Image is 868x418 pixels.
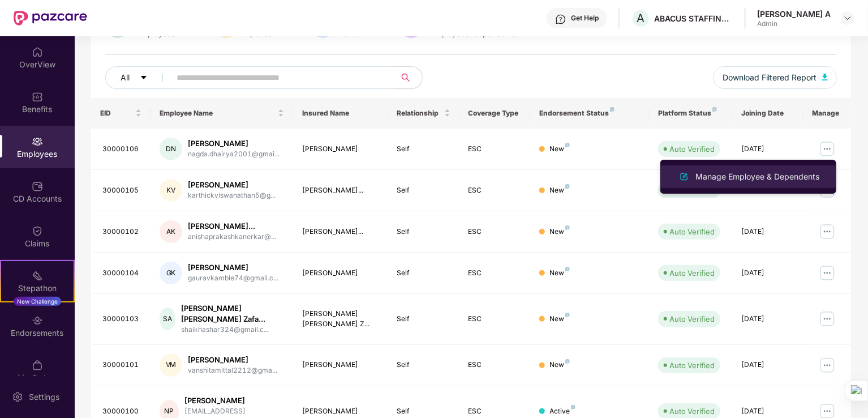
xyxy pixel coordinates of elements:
div: [PERSON_NAME]... [302,227,379,237]
div: Stepathon [1,283,74,294]
div: Self [397,406,450,417]
div: ESC [469,185,522,196]
div: Self [397,144,450,155]
div: Auto Verified [669,313,715,325]
div: SA [160,308,175,330]
th: Coverage Type [459,98,531,129]
img: manageButton [818,140,836,158]
img: svg+xml;base64,PHN2ZyBpZD0iTXlfT3JkZXJzIiBkYXRhLW5hbWU9Ik15IE9yZGVycyIgeG1sbnM9Imh0dHA6Ly93d3cudz... [32,360,43,371]
span: search [394,73,416,82]
span: caret-down [140,74,148,83]
img: svg+xml;base64,PHN2ZyBpZD0iU2V0dGluZy0yMHgyMCIgeG1sbnM9Imh0dHA6Ly93d3cudzMub3JnLzIwMDAvc3ZnIiB3aW... [12,391,23,403]
div: 30000105 [102,185,141,196]
img: manageButton [818,264,836,282]
div: New [549,227,570,237]
div: Self [397,227,450,237]
th: Employee Name [151,98,293,129]
img: svg+xml;base64,PHN2ZyB4bWxucz0iaHR0cDovL3d3dy53My5vcmcvMjAwMC9zdmciIHdpZHRoPSI4IiBoZWlnaHQ9IjgiIH... [712,107,717,112]
th: Insured Name [293,98,388,129]
div: [PERSON_NAME] A [757,8,831,19]
div: Platform Status [658,109,723,118]
div: AK [160,220,182,243]
img: svg+xml;base64,PHN2ZyBpZD0iRHJvcGRvd24tMzJ4MzIiIHhtbG5zPSJodHRwOi8vd3d3LnczLm9yZy8yMDAwL3N2ZyIgd2... [843,14,852,23]
div: [DATE] [741,268,794,279]
span: Employee Name [160,109,276,118]
div: [PERSON_NAME] [188,180,276,190]
div: Auto Verified [669,267,715,279]
div: DN [160,138,182,160]
img: svg+xml;base64,PHN2ZyB4bWxucz0iaHR0cDovL3d3dy53My5vcmcvMjAwMC9zdmciIHdpZHRoPSI4IiBoZWlnaHQ9IjgiIH... [565,225,570,230]
th: EID [91,98,151,129]
img: New Pazcare Logo [14,11,87,25]
span: Relationship [397,109,442,118]
div: Auto Verified [669,143,715,155]
th: Manage [803,98,851,129]
span: Download Filtered Report [723,71,817,84]
th: Relationship [388,98,459,129]
div: KV [160,179,182,202]
div: New Challenge [14,297,61,306]
div: Auto Verified [669,360,715,371]
button: search [394,66,423,89]
div: [DATE] [741,360,794,370]
img: svg+xml;base64,PHN2ZyB4bWxucz0iaHR0cDovL3d3dy53My5vcmcvMjAwMC9zdmciIHdpZHRoPSI4IiBoZWlnaHQ9IjgiIH... [565,143,570,147]
div: 30000106 [102,144,141,155]
div: nagda.dhairya2001@gmai... [188,149,280,160]
div: karthickviswanathan5@g... [188,190,276,201]
div: Auto Verified [669,406,715,417]
img: svg+xml;base64,PHN2ZyB4bWxucz0iaHR0cDovL3d3dy53My5vcmcvMjAwMC9zdmciIHhtbG5zOnhsaW5rPSJodHRwOi8vd3... [822,74,828,80]
div: shaikhashar324@gmail.c... [181,325,284,335]
img: manageButton [818,310,836,328]
img: svg+xml;base64,PHN2ZyB4bWxucz0iaHR0cDovL3d3dy53My5vcmcvMjAwMC9zdmciIHdpZHRoPSI4IiBoZWlnaHQ9IjgiIH... [565,359,570,364]
div: [PERSON_NAME] [302,406,379,417]
img: svg+xml;base64,PHN2ZyB4bWxucz0iaHR0cDovL3d3dy53My5vcmcvMjAwMC9zdmciIHdpZHRoPSI4IiBoZWlnaHQ9IjgiIH... [610,107,615,112]
div: ESC [469,406,522,417]
div: 30000100 [102,406,141,417]
div: New [549,185,570,196]
div: Settings [25,391,63,403]
div: Manage Employee & Dependents [693,170,822,183]
div: [DATE] [741,406,794,417]
img: svg+xml;base64,PHN2ZyBpZD0iSG9tZSIgeG1sbnM9Imh0dHA6Ly93d3cudzMub3JnLzIwMDAvc3ZnIiB3aWR0aD0iMjAiIG... [32,46,43,58]
span: EID [100,109,133,118]
div: New [549,144,570,155]
div: [PERSON_NAME] [188,262,278,273]
div: New [549,360,570,370]
div: 30000104 [102,268,141,279]
span: A [637,11,645,25]
div: vanshitamittal2212@gma... [188,365,277,376]
img: svg+xml;base64,PHN2ZyBpZD0iRW5kb3JzZW1lbnRzIiB4bWxucz0iaHR0cDovL3d3dy53My5vcmcvMjAwMC9zdmciIHdpZH... [32,315,43,326]
img: svg+xml;base64,PHN2ZyB4bWxucz0iaHR0cDovL3d3dy53My5vcmcvMjAwMC9zdmciIHdpZHRoPSI4IiBoZWlnaHQ9IjgiIH... [565,313,570,317]
div: [PERSON_NAME] [302,360,379,370]
img: svg+xml;base64,PHN2ZyBpZD0iSGVscC0zMngzMiIgeG1sbnM9Imh0dHA6Ly93d3cudzMub3JnLzIwMDAvc3ZnIiB3aWR0aD... [555,14,566,25]
div: [PERSON_NAME] [188,138,280,149]
img: manageButton [818,223,836,241]
div: New [549,314,570,325]
div: Auto Verified [669,226,715,237]
div: [PERSON_NAME] [184,395,284,406]
button: Download Filtered Report [714,66,837,89]
div: [DATE] [741,144,794,155]
img: svg+xml;base64,PHN2ZyB4bWxucz0iaHR0cDovL3d3dy53My5vcmcvMjAwMC9zdmciIHdpZHRoPSI4IiBoZWlnaHQ9IjgiIH... [565,267,570,271]
div: [DATE] [741,314,794,325]
img: svg+xml;base64,PHN2ZyB4bWxucz0iaHR0cDovL3d3dy53My5vcmcvMjAwMC9zdmciIHdpZHRoPSI4IiBoZWlnaHQ9IjgiIH... [565,184,570,189]
div: Get Help [571,14,599,23]
span: All [121,71,130,84]
div: 30000101 [102,360,141,370]
div: Self [397,185,450,196]
img: svg+xml;base64,PHN2ZyB4bWxucz0iaHR0cDovL3d3dy53My5vcmcvMjAwMC9zdmciIHhtbG5zOnhsaW5rPSJodHRwOi8vd3... [677,170,691,184]
div: ESC [469,144,522,155]
div: ESC [469,268,522,279]
img: svg+xml;base64,PHN2ZyBpZD0iQmVuZWZpdHMiIHhtbG5zPSJodHRwOi8vd3d3LnczLm9yZy8yMDAwL3N2ZyIgd2lkdGg9Ij... [32,91,43,103]
div: Self [397,360,450,370]
img: svg+xml;base64,PHN2ZyBpZD0iRW1wbG95ZWVzIiB4bWxucz0iaHR0cDovL3d3dy53My5vcmcvMjAwMC9zdmciIHdpZHRoPS... [32,136,43,147]
div: [DATE] [741,227,794,237]
div: [PERSON_NAME] [PERSON_NAME] Z... [302,309,379,330]
div: Admin [757,19,831,28]
div: GK [160,262,182,284]
div: [PERSON_NAME] [188,355,277,365]
img: svg+xml;base64,PHN2ZyB4bWxucz0iaHR0cDovL3d3dy53My5vcmcvMjAwMC9zdmciIHdpZHRoPSIyMSIgaGVpZ2h0PSIyMC... [32,270,43,281]
div: ESC [469,227,522,237]
div: [PERSON_NAME]... [302,185,379,196]
div: [PERSON_NAME] [302,268,379,279]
